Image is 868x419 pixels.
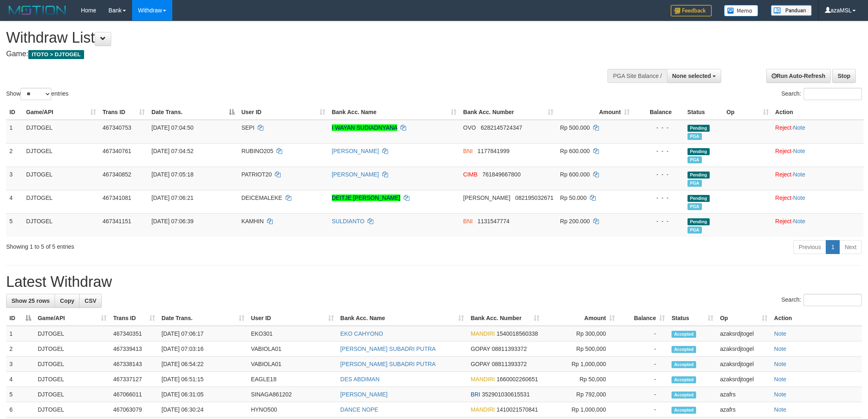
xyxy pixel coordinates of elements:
td: azaksrdjtogel [717,372,771,387]
span: 467340753 [103,124,131,131]
label: Show entries [6,88,69,100]
span: [DATE] 07:06:21 [151,195,193,201]
td: [DATE] 06:51:15 [158,372,248,387]
span: SEPI [241,124,254,131]
a: I WAYAN SUDIADNYANA [332,124,397,131]
td: - [618,372,668,387]
td: VABIOLA01 [248,357,337,372]
span: Pending [688,125,710,132]
span: RUBINO205 [241,148,273,154]
span: Copy 1410021570841 to clipboard [496,406,538,413]
span: Copy 352901030615531 to clipboard [482,391,530,398]
span: Marked by azaksrdjtogel [688,203,702,210]
span: Marked by azaksrdjtogel [688,227,702,234]
span: GOPAY [471,346,490,352]
td: 3 [6,167,23,190]
div: - - - [636,147,681,155]
th: Status: activate to sort column ascending [668,311,717,326]
td: DJTOGEL [34,387,110,402]
span: PATRIOT20 [241,171,272,178]
th: Bank Acc. Number: activate to sort column ascending [460,105,557,120]
td: Rp 1,000,000 [543,357,618,372]
th: Bank Acc. Name: activate to sort column ascending [337,311,468,326]
span: Show 25 rows [11,298,50,304]
a: 1 [826,240,840,254]
a: Reject [775,218,792,224]
span: Accepted [672,361,696,368]
span: Copy 6282145724347 to clipboard [481,124,522,131]
th: Date Trans.: activate to sort column descending [148,105,238,120]
span: Pending [688,148,710,155]
div: PGA Site Balance / [608,69,667,83]
td: DJTOGEL [34,341,110,357]
th: Bank Acc. Number: activate to sort column ascending [467,311,543,326]
a: DANCE NOPE [340,406,379,413]
td: SINAGA861202 [248,387,337,402]
td: 1 [6,120,23,144]
td: DJTOGEL [23,167,99,190]
td: HYNO500 [248,402,337,417]
div: - - - [636,124,681,132]
span: MANDIRI [471,330,495,337]
a: EKO CAHYONO [340,330,383,337]
a: [PERSON_NAME] [332,148,379,154]
a: Copy [55,294,80,308]
a: SULDIANTO [332,218,365,224]
img: panduan.png [771,5,812,16]
div: - - - [636,194,681,202]
th: Date Trans.: activate to sort column ascending [158,311,248,326]
span: Accepted [672,331,696,338]
button: None selected [667,69,722,83]
span: [DATE] 07:06:39 [151,218,193,224]
td: 467337127 [110,372,158,387]
a: DEITJE [PERSON_NAME] [332,195,400,201]
span: BNI [463,148,473,154]
input: Search: [804,88,862,100]
span: CSV [85,298,96,304]
td: VABIOLA01 [248,341,337,357]
td: 4 [6,372,34,387]
a: Note [774,406,786,413]
span: ITOTO > DJTOGEL [28,50,84,59]
span: Pending [688,172,710,179]
td: azafrs [717,402,771,417]
td: EKO301 [248,326,337,341]
a: Note [793,171,805,178]
span: OVO [463,124,476,131]
span: Marked by azaksrdjtogel [688,156,702,163]
label: Search: [781,88,862,100]
span: Marked by azaksrdjtogel [688,180,702,187]
th: Op: activate to sort column ascending [717,311,771,326]
th: Game/API: activate to sort column ascending [23,105,99,120]
span: Rp 600.000 [560,148,589,154]
img: Button%20Memo.svg [724,5,758,16]
span: Accepted [672,407,696,414]
a: Note [793,218,805,224]
td: DJTOGEL [23,143,99,167]
span: Copy 08811393372 to clipboard [492,346,527,352]
span: Rp 50.000 [560,195,587,201]
span: KAMHIN [241,218,263,224]
td: - [618,387,668,402]
td: Rp 50,000 [543,372,618,387]
span: BRI [471,391,480,398]
span: Copy [60,298,74,304]
span: MANDIRI [471,376,495,382]
td: [DATE] 06:54:22 [158,357,248,372]
td: azaksrdjtogel [717,326,771,341]
span: Accepted [672,392,696,398]
span: Copy 1540018560338 to clipboard [496,330,538,337]
span: 467341081 [103,195,131,201]
td: 4 [6,190,23,213]
td: DJTOGEL [23,120,99,144]
td: Rp 500,000 [543,341,618,357]
a: DES ABDIMAN [340,376,380,382]
td: DJTOGEL [23,213,99,237]
td: DJTOGEL [23,190,99,213]
th: Trans ID: activate to sort column ascending [99,105,148,120]
th: User ID: activate to sort column ascending [248,311,337,326]
img: MOTION_logo.png [6,4,69,16]
span: Copy 761849667800 to clipboard [482,171,521,178]
h1: Latest Withdraw [6,274,862,290]
td: Rp 1,000,000 [543,402,618,417]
